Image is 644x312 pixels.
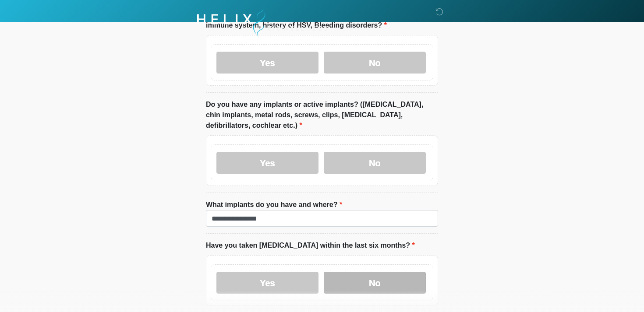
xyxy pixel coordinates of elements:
label: Yes [216,52,318,74]
label: Yes [216,152,318,174]
label: Yes [216,272,318,294]
label: No [324,152,426,174]
label: Have you taken [MEDICAL_DATA] within the last six months? [206,240,415,251]
label: Do you have any implants or active implants? ([MEDICAL_DATA], chin implants, metal rods, screws, ... [206,99,438,131]
label: No [324,52,426,74]
label: What implants do you have and where? [206,200,342,210]
img: Helix Biowellness Logo [197,7,327,38]
label: No [324,272,426,294]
